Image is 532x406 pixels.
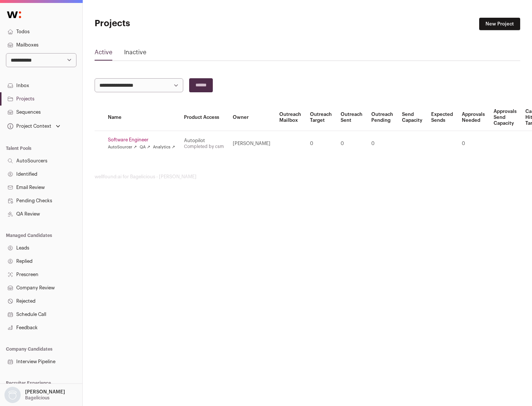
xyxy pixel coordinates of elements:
[108,137,175,143] a: Software Engineer
[95,18,236,30] h1: Projects
[306,104,336,131] th: Outreach Target
[103,104,180,131] th: Name
[3,387,66,403] button: Open dropdown
[6,123,51,129] div: Project Context
[427,104,457,131] th: Expected Sends
[306,131,336,156] td: 0
[398,104,427,131] th: Send Capacity
[367,131,398,156] td: 0
[3,7,25,22] img: Wellfound
[184,144,224,149] a: Completed by csm
[457,104,489,131] th: Approvals Needed
[124,48,146,60] a: Inactive
[25,389,65,395] p: [PERSON_NAME]
[184,138,224,144] div: Autopilot
[6,121,62,131] button: Open dropdown
[4,387,21,403] img: nopic.png
[153,144,175,150] a: Analytics ↗
[180,104,228,131] th: Product Access
[228,104,275,131] th: Owner
[336,131,367,156] td: 0
[228,131,275,156] td: [PERSON_NAME]
[25,395,50,401] p: Bagelicious
[95,174,520,180] footer: wellfound:ai for Bagelicious - [PERSON_NAME]
[457,131,489,156] td: 0
[479,18,520,30] a: New Project
[140,144,150,150] a: QA ↗
[275,104,306,131] th: Outreach Mailbox
[489,104,521,131] th: Approvals Send Capacity
[367,104,398,131] th: Outreach Pending
[95,48,112,60] a: Active
[108,144,137,150] a: AutoSourcer ↗
[336,104,367,131] th: Outreach Sent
